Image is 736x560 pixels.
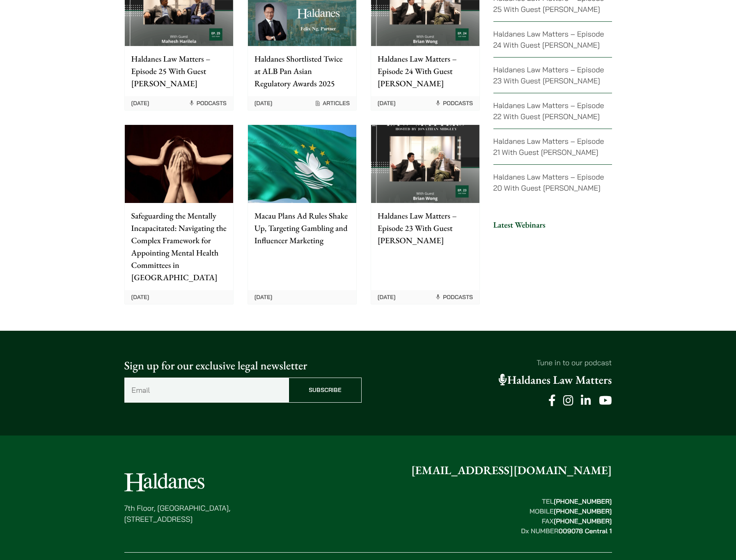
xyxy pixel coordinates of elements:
[554,517,612,525] mark: [PHONE_NUMBER]
[558,527,612,535] mark: 009078 Central 1
[289,378,362,403] input: Subscribe
[124,473,204,491] img: Logo of Haldanes
[124,124,234,304] a: Safeguarding the Mentally Incapacitated: Navigating the Complex Framework for Appointing Mental H...
[131,210,227,283] p: Safeguarding the Mentally Incapacitated: Navigating the Complex Framework for Appointing Mental H...
[499,373,612,387] a: Haldanes Law Matters
[124,357,362,374] p: Sign up for our exclusive legal newsletter
[124,502,231,525] p: 7th Floor, [GEOGRAPHIC_DATA], [STREET_ADDRESS]
[131,99,149,107] time: [DATE]
[371,124,480,304] a: Haldanes Law Matters – Episode 23 With Guest [PERSON_NAME] [DATE] Podcasts
[375,357,612,368] p: Tune in to our podcast
[131,293,149,301] time: [DATE]
[314,99,350,107] span: Articles
[554,507,612,515] mark: [PHONE_NUMBER]
[521,497,612,535] strong: TEL MOBILE FAX Dx NUMBER
[124,378,289,403] input: Email
[378,293,396,301] time: [DATE]
[248,124,357,304] a: Macau Plans Ad Rules Shake Up, Targeting Gambling and Influencer Marketing [DATE]
[435,293,473,301] span: Podcasts
[255,293,273,301] time: [DATE]
[493,172,604,193] a: Haldanes Law Matters – Episode 20 With Guest [PERSON_NAME]
[255,99,273,107] time: [DATE]
[493,136,604,157] a: Haldanes Law Matters – Episode 21 With Guest [PERSON_NAME]
[131,53,227,90] p: Haldanes Law Matters – Episode 25 With Guest [PERSON_NAME]
[255,210,350,247] p: Macau Plans Ad Rules Shake Up, Targeting Gambling and Influencer Marketing
[493,65,604,85] a: Haldanes Law Matters – Episode 23 With Guest [PERSON_NAME]
[255,53,350,90] p: Haldanes Shortlisted Twice at ALB Pan Asian Regulatory Awards 2025
[378,210,473,247] p: Haldanes Law Matters – Episode 23 With Guest [PERSON_NAME]
[378,99,396,107] time: [DATE]
[493,220,612,230] h3: Latest Webinars
[435,99,473,107] span: Podcasts
[411,463,612,478] a: [EMAIL_ADDRESS][DOMAIN_NAME]
[493,29,604,50] a: Haldanes Law Matters – Episode 24 With Guest [PERSON_NAME]
[493,101,604,121] a: Haldanes Law Matters – Episode 22 With Guest [PERSON_NAME]
[378,53,473,90] p: Haldanes Law Matters – Episode 24 With Guest [PERSON_NAME]
[188,99,227,107] span: Podcasts
[554,497,612,505] mark: [PHONE_NUMBER]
